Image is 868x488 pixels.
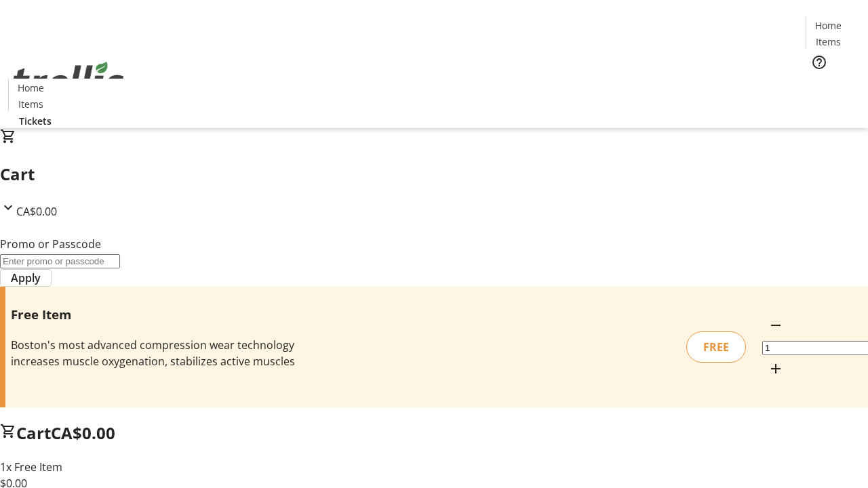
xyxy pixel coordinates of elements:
[51,422,115,444] span: CA$0.00
[806,18,850,33] a: Home
[9,97,52,111] a: Items
[11,305,307,324] h3: Free Item
[11,337,307,369] div: Boston's most advanced compression wear technology increases muscle oxygenation, stabilizes activ...
[8,114,62,128] a: Tickets
[18,97,43,111] span: Items
[806,35,850,49] a: Items
[806,49,833,76] button: Help
[19,114,52,128] span: Tickets
[16,204,57,219] span: CA$0.00
[816,35,841,49] span: Items
[686,331,746,363] div: FREE
[762,312,789,339] button: Decrement by one
[762,355,789,382] button: Increment by one
[9,81,52,95] a: Home
[8,47,129,115] img: Orient E2E Organization xAzyWartfJ's Logo
[806,79,860,93] a: Tickets
[18,81,44,95] span: Home
[11,270,41,286] span: Apply
[816,79,849,93] span: Tickets
[815,18,842,33] span: Home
